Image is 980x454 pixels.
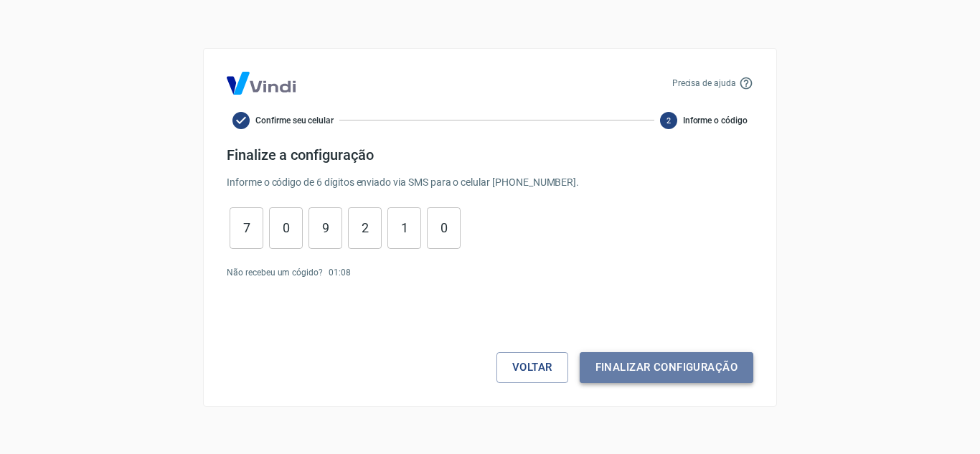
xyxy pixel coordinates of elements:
[227,72,296,95] img: Logo Vind
[672,77,736,90] p: Precisa de ajuda
[683,114,748,127] span: Informe o código
[227,146,753,164] h4: Finalize a configuração
[496,352,568,382] button: Voltar
[329,266,351,279] p: 01 : 08
[255,114,334,127] span: Confirme seu celular
[666,115,671,125] text: 2
[227,266,323,279] p: Não recebeu um cógido?
[227,175,753,190] p: Informe o código de 6 dígitos enviado via SMS para o celular [PHONE_NUMBER] .
[580,352,753,382] button: Finalizar configuração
